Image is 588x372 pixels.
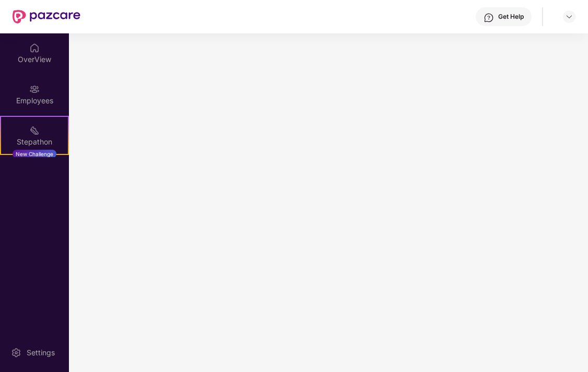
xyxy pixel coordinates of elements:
[29,84,40,94] img: svg+xml;base64,PHN2ZyBpZD0iRW1wbG95ZWVzIiB4bWxucz0iaHR0cDovL3d3dy53My5vcmcvMjAwMC9zdmciIHdpZHRoPS...
[13,10,80,23] img: New Pazcare Logo
[498,13,524,21] div: Get Help
[29,125,40,136] img: svg+xml;base64,PHN2ZyB4bWxucz0iaHR0cDovL3d3dy53My5vcmcvMjAwMC9zdmciIHdpZHRoPSIyMSIgaGVpZ2h0PSIyMC...
[29,43,40,53] img: svg+xml;base64,PHN2ZyBpZD0iSG9tZSIgeG1sbnM9Imh0dHA6Ly93d3cudzMub3JnLzIwMDAvc3ZnIiB3aWR0aD0iMjAiIG...
[565,13,573,21] img: svg+xml;base64,PHN2ZyBpZD0iRHJvcGRvd24tMzJ4MzIiIHhtbG5zPSJodHRwOi8vd3d3LnczLm9yZy8yMDAwL3N2ZyIgd2...
[23,347,58,358] div: Settings
[11,347,21,358] img: svg+xml;base64,PHN2ZyBpZD0iU2V0dGluZy0yMHgyMCIgeG1sbnM9Imh0dHA6Ly93d3cudzMub3JnLzIwMDAvc3ZnIiB3aW...
[13,150,56,158] div: New Challenge
[484,13,494,23] img: svg+xml;base64,PHN2ZyBpZD0iSGVscC0zMngzMiIgeG1sbnM9Imh0dHA6Ly93d3cudzMub3JnLzIwMDAvc3ZnIiB3aWR0aD...
[1,137,68,147] div: Stepathon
